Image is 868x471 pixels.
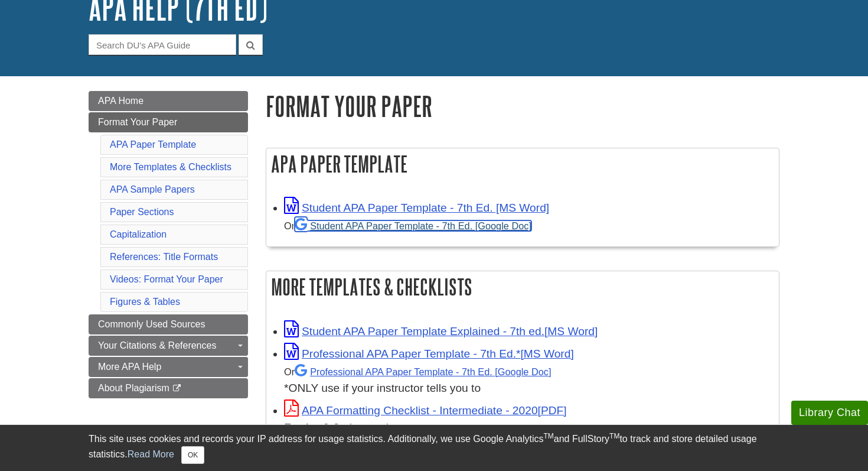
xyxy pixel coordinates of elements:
a: Link opens in new window [284,404,567,417]
a: Read More [128,449,174,459]
a: Capitalization [110,229,167,239]
div: This site uses cookies and records your IP address for usage statistics. Additionally, we use Goo... [89,432,779,464]
a: Link opens in new window [284,325,598,337]
span: Your Citations & References [98,340,216,350]
input: Search DU's APA Guide [89,34,236,55]
a: Professional APA Paper Template - 7th Ed. [295,366,551,377]
a: Link opens in new window [284,202,549,214]
span: APA Home [98,96,143,106]
span: More APA Help [98,362,161,372]
a: Paper Sections [110,207,174,217]
h2: APA Paper Template [266,148,779,180]
span: Format Your Paper [98,117,177,127]
a: References: Title Formats [110,252,218,262]
div: *ONLY use if your instructor tells you to [284,363,773,398]
a: Your Citations & References [89,336,248,356]
a: APA Home [89,91,248,111]
div: Guide Page Menu [89,91,248,398]
sup: TM [609,432,619,440]
a: More APA Help [89,357,248,377]
a: More Templates & Checklists [110,162,231,172]
a: Commonly Used Sources [89,314,248,334]
a: APA Sample Papers [110,184,195,194]
i: This link opens in a new window [172,385,182,392]
a: Link opens in new window [284,347,574,360]
a: Format Your Paper [89,112,248,132]
a: Student APA Paper Template - 7th Ed. [Google Doc] [295,220,531,231]
small: Or [284,366,551,377]
span: About Plagiarism [98,383,169,393]
h2: More Templates & Checklists [266,271,779,303]
sup: TM [543,432,553,440]
a: APA Paper Template [110,139,196,150]
button: Library Chat [791,401,868,425]
span: Commonly Used Sources [98,319,205,329]
a: Videos: Format Your Paper [110,274,223,284]
div: For 1st & 2nd year classes [284,420,773,437]
button: Close [181,446,204,464]
h1: Format Your Paper [266,91,779,121]
a: Figures & Tables [110,297,180,307]
a: About Plagiarism [89,378,248,398]
small: Or [284,220,531,231]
